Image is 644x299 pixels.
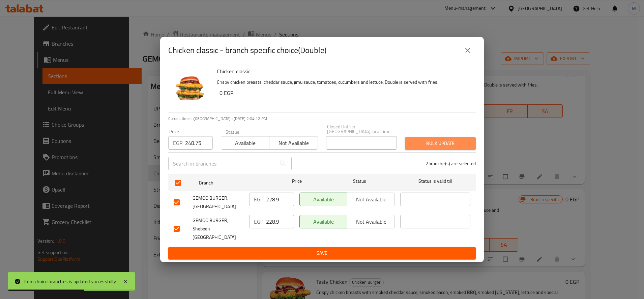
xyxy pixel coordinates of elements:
[217,67,470,76] h6: Chicken classic
[254,195,263,203] p: EGP
[266,215,294,228] input: Please enter price
[325,177,395,185] span: Status
[193,194,244,211] span: GEMOO BURGER, [GEOGRAPHIC_DATA]
[299,215,347,228] button: Available
[460,42,476,58] button: close
[168,157,276,170] input: Search in branches
[350,217,392,227] span: Not available
[347,193,395,206] button: Not available
[266,193,294,206] input: Please enter price
[24,278,116,285] div: Item choice branches is updated successfully
[168,116,476,122] p: Current time in [GEOGRAPHIC_DATA] is [DATE] 2:04:12 PM
[274,177,319,185] span: Price
[350,195,392,204] span: Not available
[193,216,244,242] span: GEMOO BURGER, Shebeen [GEOGRAPHIC_DATA]
[219,88,470,98] h6: 0 EGP
[217,78,470,86] p: Crispy chicken breasts, cheddar sauce, jimu sauce, tomatoes, cucumbers and lettuce. Double is ser...
[168,45,326,56] h2: Chicken classic - branch specific choice(Double)
[168,247,476,259] button: Save
[400,177,470,185] span: Status is valid till
[173,139,182,147] p: EGP
[302,217,345,227] span: Available
[410,139,470,148] span: Bulk update
[299,193,347,206] button: Available
[426,160,476,167] p: 2 branche(s) are selected
[199,179,269,187] span: Branch
[405,137,476,150] button: Bulk update
[254,218,263,226] p: EGP
[347,215,395,228] button: Not available
[302,195,345,204] span: Available
[168,67,211,110] img: Chicken classic
[272,138,315,148] span: Not available
[174,249,470,257] span: Save
[224,138,267,148] span: Available
[269,136,318,150] button: Not available
[185,136,213,150] input: Please enter price
[221,136,269,150] button: Available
